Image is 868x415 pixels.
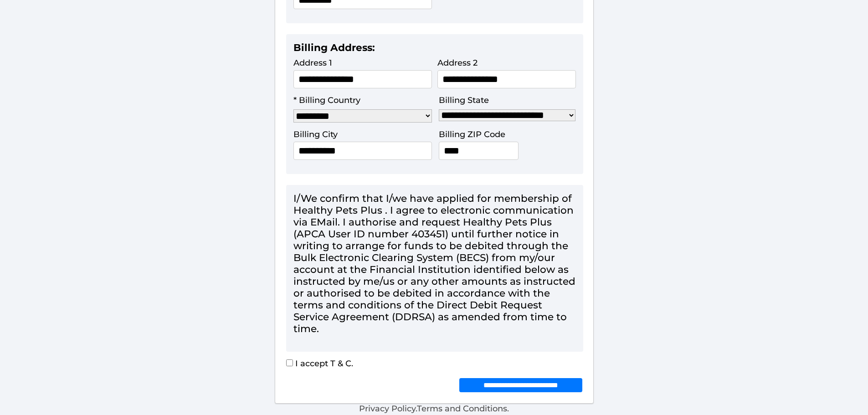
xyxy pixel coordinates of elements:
a: Privacy Policy [359,404,416,414]
label: Billing City [293,129,338,139]
label: Billing State [439,95,489,105]
label: I accept T & C. [286,359,353,369]
input: I accept T & C. [286,359,293,366]
a: Terms and Conditions [417,404,507,414]
div: I/We confirm that I/we have applied for membership of Healthy Pets Plus . I agree to electronic c... [293,192,576,334]
h2: Billing Address: [293,41,576,58]
label: Billing ZIP Code [439,129,505,139]
label: * Billing Country [293,95,360,105]
label: Address 2 [437,58,478,68]
label: Address 1 [293,58,332,68]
